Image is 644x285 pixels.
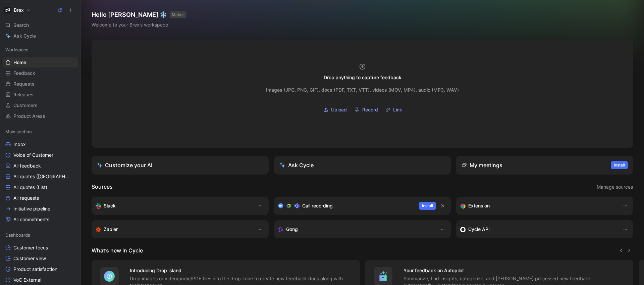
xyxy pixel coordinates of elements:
[3,264,78,274] a: Product satisfaction
[13,184,47,191] span: All quotes (List)
[3,5,33,15] button: BrexBrex
[3,100,78,110] a: Customers
[274,156,451,175] button: Ask Cycle
[3,31,78,41] a: Ask Cycle
[13,21,29,29] span: Search
[3,172,78,182] a: All quotes ([GEOGRAPHIC_DATA])
[278,202,414,210] div: Record & transcribe meetings from Zoom, Meet & Teams.
[611,161,628,169] button: Install
[3,230,78,240] div: Dashboards
[3,111,78,121] a: Product Areas
[468,202,490,210] h3: Extension
[5,46,29,53] span: Workspace
[130,267,352,275] h4: Introducing Drop island
[3,150,78,160] a: Voice of Customer
[92,11,186,19] h1: Hello [PERSON_NAME] ❄️
[13,141,26,148] span: Inbox
[13,102,38,109] span: Customers
[462,161,502,169] div: My meetings
[3,45,78,55] div: Workspace
[13,266,57,273] span: Product satisfaction
[13,32,36,40] span: Ask Cycle
[13,173,70,180] span: All quotes ([GEOGRAPHIC_DATA])
[13,81,35,87] span: Requests
[3,161,78,171] a: All feedback
[286,225,298,233] h3: Gong
[4,7,11,13] img: Brex
[422,202,433,209] span: Install
[97,161,152,169] div: Customize your AI
[104,202,116,210] h3: Slack
[13,205,50,212] span: Initiative pipeline
[13,244,48,251] span: Customer focus
[3,139,78,149] a: Inbox
[383,105,405,115] button: Link
[13,216,49,223] span: All commitments
[3,215,78,225] a: All commitments
[14,7,24,13] h1: Brex
[170,11,186,18] button: MAKER
[324,74,401,82] div: Drop anything to capture feedback
[321,105,349,115] button: Upload
[5,128,32,135] span: Main section
[92,156,269,175] a: Customize your AI
[13,162,41,169] span: All feedback
[92,183,113,191] h2: Sources
[96,202,251,210] div: Sync your customers, send feedback and get updates in Slack
[13,91,34,98] span: Releases
[3,20,78,30] div: Search
[13,113,45,120] span: Product Areas
[13,255,46,262] span: Customer view
[419,202,436,210] button: Install
[460,225,616,233] div: Sync customers & send feedback from custom sources. Get inspired by our favorite use case
[278,225,434,233] div: Capture feedback from your incoming calls
[3,57,78,67] a: Home
[13,70,35,77] span: Feedback
[3,127,78,225] div: Main sectionInboxVoice of CustomerAll feedbackAll quotes ([GEOGRAPHIC_DATA])All quotes (List)All ...
[13,195,39,201] span: All requests
[104,225,118,233] h3: Zapier
[3,275,78,285] a: VoC External
[597,183,633,191] span: Manage sources
[3,90,78,100] a: Releases
[3,193,78,203] a: All requests
[5,232,30,238] span: Dashboards
[3,68,78,78] a: Feedback
[302,202,333,210] h3: Call recording
[393,106,402,114] span: Link
[3,79,78,89] a: Requests
[362,106,378,114] span: Record
[352,105,380,115] button: Record
[614,162,625,169] span: Install
[3,204,78,214] a: Initiative pipeline
[266,86,459,94] div: Images (JPG, PNG, GIF), docs (PDF, TXT, VTT), videos (MOV, MP4), audio (MP3, WAV)
[3,182,78,192] a: All quotes (List)
[404,267,626,275] h4: Your feedback on Autopilot
[596,183,633,191] button: Manage sources
[13,59,26,66] span: Home
[468,225,490,233] h3: Cycle API
[3,253,78,264] a: Customer view
[331,106,347,114] span: Upload
[3,127,78,137] div: Main section
[13,152,53,158] span: Voice of Customer
[92,21,186,29] div: Welcome to your Brex’s workspace
[92,246,143,254] h2: What’s new in Cycle
[13,277,41,283] span: VoC External
[460,202,616,210] div: Capture feedback from anywhere on the web
[96,225,251,233] div: Capture feedback from thousands of sources with Zapier (survey results, recordings, sheets, etc).
[279,161,314,169] div: Ask Cycle
[3,243,78,253] a: Customer focus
